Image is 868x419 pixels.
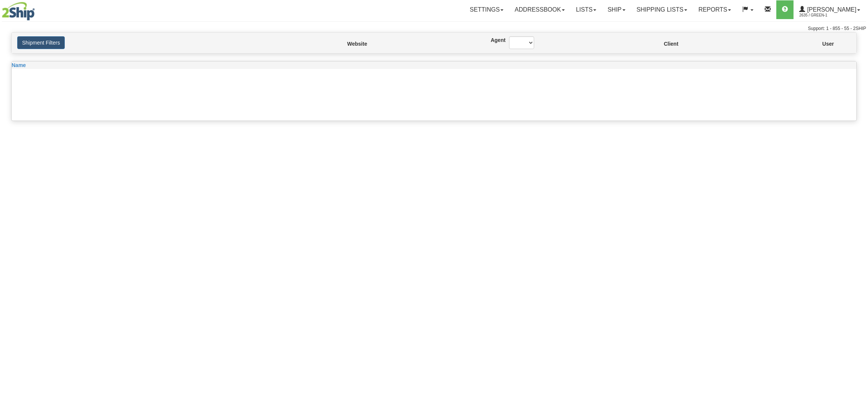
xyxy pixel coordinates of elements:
a: [PERSON_NAME] 2635 / Green-1 [794,0,866,19]
label: Agent [491,36,498,44]
a: Reports [693,0,737,19]
a: Addressbook [509,0,570,19]
label: Website [347,40,350,48]
a: Shipping lists [631,0,693,19]
label: Client [664,40,665,48]
span: [PERSON_NAME] [805,6,856,13]
div: Support: 1 - 855 - 55 - 2SHIP [2,25,866,32]
a: Settings [464,0,509,19]
span: 2635 / Green-1 [799,12,855,19]
span: Name [12,62,26,68]
a: Lists [570,0,602,19]
img: logo2635.jpg [2,2,35,21]
a: Ship [602,0,631,19]
button: Shipment Filters [17,36,65,49]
